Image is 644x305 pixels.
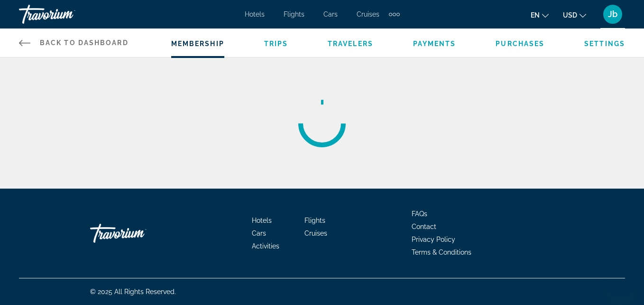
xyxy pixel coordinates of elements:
a: Terms & Conditions [412,248,471,256]
span: Jb [608,10,617,19]
button: User Menu [600,4,625,24]
a: Cars [323,10,338,18]
span: © 2025 All Rights Reserved. [90,288,176,295]
span: USD [563,11,577,19]
button: Change currency [563,8,586,22]
span: en [531,11,540,19]
a: Travelers [328,40,373,48]
a: Cars [252,229,266,237]
a: FAQs [412,210,427,218]
a: Settings [584,40,625,48]
a: Cruises [304,229,327,237]
span: Back to Dashboard [40,39,129,47]
a: Payments [413,40,456,48]
a: Activities [252,242,279,250]
iframe: Button to launch messaging window [606,267,636,297]
a: Hotels [245,10,265,18]
a: Cruises [357,10,379,18]
a: Membership [171,40,224,48]
a: Contact [412,223,436,230]
a: Trips [264,40,288,48]
a: Hotels [252,217,272,224]
a: Travorium [19,2,114,27]
a: Flights [304,217,325,224]
a: Purchases [496,40,544,48]
a: Privacy Policy [412,236,455,243]
button: Extra navigation items [389,7,400,22]
a: Back to Dashboard [19,29,129,57]
button: Change language [531,8,549,22]
a: Go Home [90,219,185,248]
a: Flights [284,10,304,18]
